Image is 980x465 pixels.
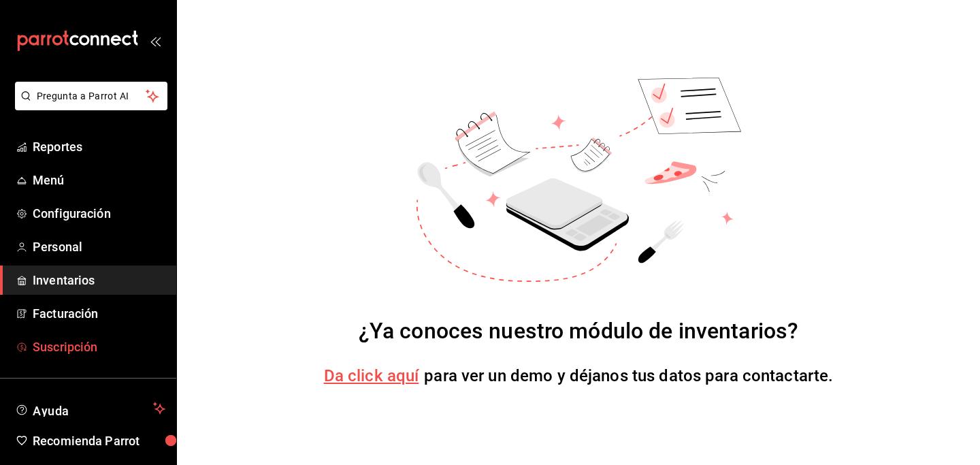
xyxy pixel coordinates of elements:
span: Personal [33,238,165,256]
button: Pregunta a Parrot AI [15,82,167,110]
span: Suscripción [33,338,165,356]
span: Ayuda [33,400,148,417]
span: Recomienda Parrot [33,432,165,450]
span: Configuración [33,204,165,223]
span: Menú [33,171,165,189]
a: Pregunta a Parrot AI [10,99,167,113]
button: open_drawer_menu [150,35,161,46]
span: Reportes [33,138,165,156]
div: ¿Ya conoces nuestro módulo de inventarios? [359,315,799,347]
span: para ver un demo y déjanos tus datos para contactarte. [424,366,833,385]
span: Inventarios [33,271,165,289]
span: Pregunta a Parrot AI [37,89,146,103]
a: Da click aquí [324,366,419,385]
span: Facturación [33,304,165,323]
